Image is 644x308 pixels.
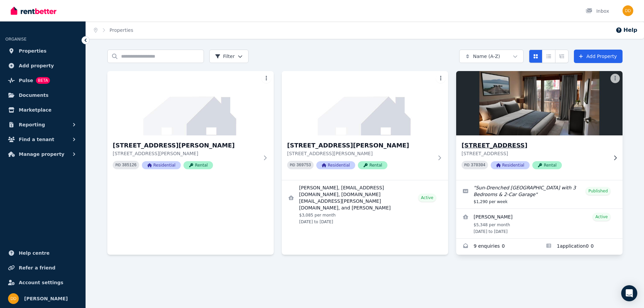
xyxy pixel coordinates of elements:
button: Card view [529,50,542,63]
span: Marketplace [19,106,51,114]
code: 385126 [122,163,137,168]
a: Applications for 122 Rose St, Fitzroy [539,239,623,255]
span: Rental [358,161,387,169]
span: Manage property [19,150,64,158]
a: Refer a friend [5,261,80,274]
a: Account settings [5,276,80,289]
small: PID [464,163,470,167]
span: Rental [183,161,213,169]
button: Compact list view [542,50,555,63]
span: Rental [532,161,562,169]
button: Manage property [5,147,80,161]
button: Filter [209,50,249,63]
span: Find a tenant [19,135,54,143]
button: Expanded list view [555,50,569,63]
a: Documents [5,88,80,102]
span: Properties [19,47,47,55]
img: 3 Millicent Ave, Bulleen [107,71,274,135]
a: PulseBETA [5,74,80,87]
a: 3 Millicent Ave, Bulleen[STREET_ADDRESS][PERSON_NAME][STREET_ADDRESS][PERSON_NAME]PID 385126Resid... [107,71,274,180]
a: Marketplace [5,103,80,117]
code: 369753 [297,163,311,168]
span: Residential [142,161,181,169]
a: Edit listing: Sun-Drenched Fitzroy Townhouse with 3 Bedrooms & 2-Car Garage [456,180,623,208]
a: View details for Celeste Eriksen, kemshke@gmail.com, leif.eriksen.au@gmail.com, and Rey Croucher [282,180,448,229]
button: Find a tenant [5,133,80,146]
img: Dean Dixon [623,5,633,16]
button: More options [436,74,445,83]
img: RentBetter [11,6,56,16]
img: 122 Rose St, Fitzroy [452,69,627,137]
span: Filter [215,53,235,60]
h3: [STREET_ADDRESS][PERSON_NAME] [287,141,433,150]
div: View options [529,50,569,63]
div: Inbox [586,8,609,14]
a: 122 Rose St, Fitzroy[STREET_ADDRESS][STREET_ADDRESS]PID 370304ResidentialRental [456,71,623,180]
span: Account settings [19,279,63,287]
span: Add property [19,62,54,70]
a: Enquiries for 122 Rose St, Fitzroy [456,239,539,255]
button: More options [610,74,620,83]
span: ORGANISE [5,37,26,42]
p: [STREET_ADDRESS][PERSON_NAME] [113,150,259,157]
button: Reporting [5,118,80,131]
button: Help [615,26,637,34]
span: Residential [491,161,530,169]
h3: [STREET_ADDRESS] [462,141,608,150]
a: 26 Russell St, Bulleen[STREET_ADDRESS][PERSON_NAME][STREET_ADDRESS][PERSON_NAME]PID 369753Residen... [282,71,448,180]
span: Residential [316,161,355,169]
a: View details for Bronwyn Lay [456,209,623,238]
span: Reporting [19,121,45,129]
p: [STREET_ADDRESS][PERSON_NAME] [287,150,433,157]
button: More options [262,74,271,83]
span: Pulse [19,76,33,84]
button: Name (A-Z) [459,50,524,63]
span: [PERSON_NAME] [24,295,68,303]
nav: Breadcrumb [86,21,141,39]
span: Documents [19,91,49,99]
span: Refer a friend [19,264,55,272]
a: Add property [5,59,80,72]
span: Help centre [19,249,50,257]
h3: [STREET_ADDRESS][PERSON_NAME] [113,141,259,150]
a: Help centre [5,246,80,260]
p: [STREET_ADDRESS] [462,150,608,157]
span: BETA [36,77,50,84]
small: PID [115,163,121,167]
a: Properties [110,27,133,33]
img: 26 Russell St, Bulleen [282,71,448,135]
code: 370304 [471,163,485,168]
a: Add Property [574,50,623,63]
a: Properties [5,44,80,58]
span: Name (A-Z) [473,53,500,60]
img: Dean Dixon [8,293,19,304]
small: PID [290,163,295,167]
div: Open Intercom Messenger [621,285,637,301]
